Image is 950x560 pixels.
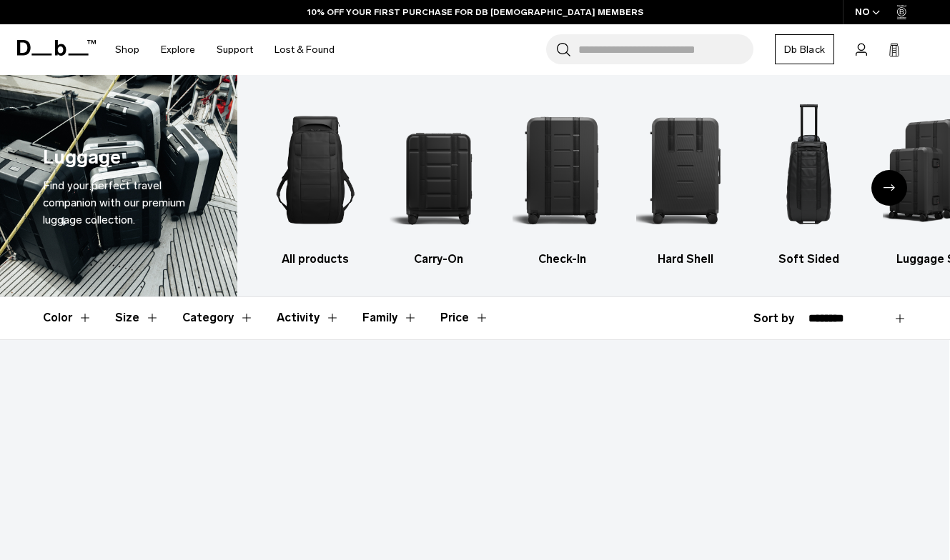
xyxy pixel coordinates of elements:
img: Db [759,96,858,244]
li: 2 / 6 [390,96,488,268]
button: Toggle Filter [43,297,92,339]
button: Toggle Price [440,297,489,339]
a: Support [217,24,253,75]
a: Db Hard Shell [636,96,735,268]
a: Lost & Found [274,24,335,75]
a: Db Soft Sided [759,96,858,268]
a: Db Black [775,34,834,64]
button: Toggle Filter [362,297,417,339]
img: Db [513,96,611,244]
img: Db [266,96,365,244]
img: Db [636,96,735,244]
span: Find your perfect travel companion with our premium luggage collection. [43,179,185,226]
h3: Hard Shell [636,251,735,268]
a: Db Check-In [513,96,611,268]
div: Next slide [871,170,907,206]
li: 4 / 6 [636,96,735,268]
a: Explore [161,24,195,75]
a: Db All products [266,96,365,268]
a: Db Carry-On [390,96,488,268]
button: Toggle Filter [115,297,159,339]
li: 1 / 6 [266,96,365,268]
h3: Carry-On [390,251,488,268]
img: Db [390,96,488,244]
button: Toggle Filter [277,297,340,339]
button: Toggle Filter [182,297,254,339]
a: 10% OFF YOUR FIRST PURCHASE FOR DB [DEMOGRAPHIC_DATA] MEMBERS [307,6,643,19]
li: 3 / 6 [513,96,611,268]
nav: Main Navigation [104,24,345,75]
h3: All products [266,251,365,268]
h1: Luggage [43,143,121,172]
a: Shop [115,24,139,75]
h3: Soft Sided [759,251,858,268]
li: 5 / 6 [759,96,858,268]
h3: Check-In [513,251,611,268]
